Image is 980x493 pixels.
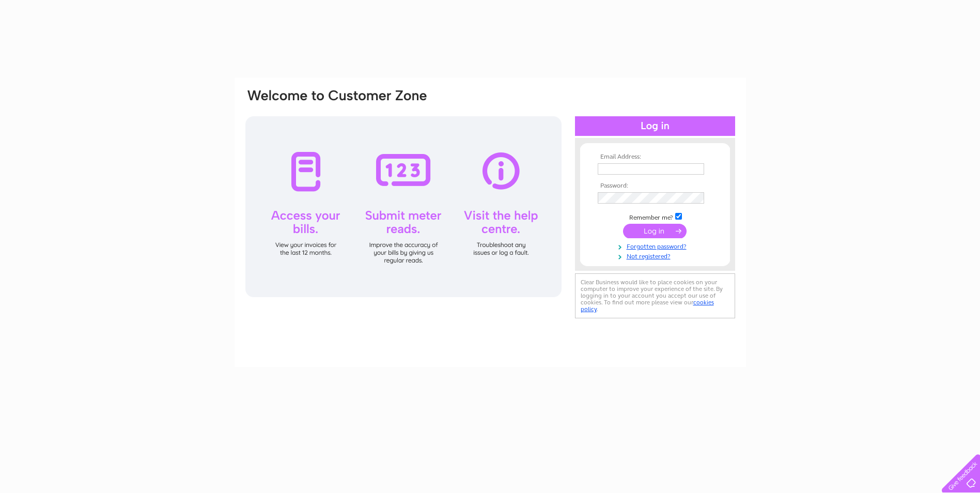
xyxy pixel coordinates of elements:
[595,153,715,161] th: Email Address:
[623,224,687,238] input: Submit
[575,273,735,318] div: Clear Business would like to place cookies on your computer to improve your experience of the sit...
[581,299,714,313] a: cookies policy
[598,251,715,260] a: Not registered?
[598,241,715,251] a: Forgotten password?
[595,182,715,190] th: Password:
[595,211,715,222] td: Remember me?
